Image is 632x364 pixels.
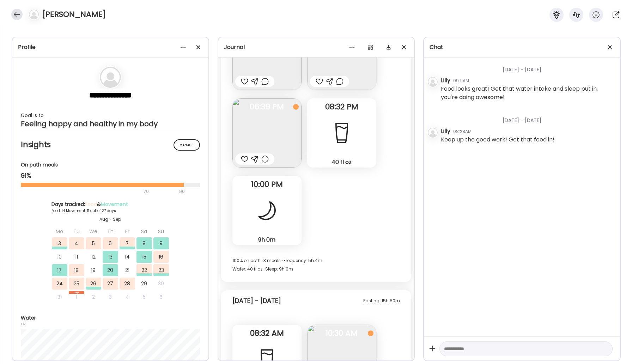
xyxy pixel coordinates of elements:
div: 13 [103,251,118,263]
div: Lilly [441,76,450,85]
div: Tu [69,225,84,237]
div: We [86,225,101,237]
span: 08:32 AM [232,330,302,336]
div: 1 [69,291,84,303]
div: oz [21,322,200,326]
div: 31 [52,291,67,303]
div: Manage [174,139,200,151]
div: Chat [430,43,614,51]
div: 26 [86,278,101,290]
div: 30 [153,278,169,290]
span: 08:32 PM [307,104,376,110]
h4: [PERSON_NAME] [42,9,106,20]
div: Feeling happy and healthy in my body [21,120,200,128]
img: bg-avatar-default.svg [100,67,121,88]
div: Aug - Sep [51,216,169,223]
div: [DATE] - [DATE] [441,57,614,76]
div: Keep up the good work! Get that food in! [441,135,554,144]
div: 8 [136,237,152,249]
div: 23 [153,264,169,276]
div: 3 [103,291,118,303]
div: 15 [136,251,152,263]
div: 4 [69,237,84,249]
div: 17 [52,264,67,276]
div: 5 [86,237,101,249]
div: Fr [120,225,135,237]
div: 22 [136,264,152,276]
div: Sep [69,291,84,294]
div: 28 [120,278,135,290]
div: 5 [136,291,152,303]
span: 10:00 PM [232,181,302,188]
div: 9h 0m [235,236,299,243]
img: images%2FTWbYycbN6VXame8qbTiqIxs9Hvy2%2FfMVMJwgK8Vd3cVGfAGhF%2FARbZ6Nu05OJjiOkrlehL_240 [232,98,302,168]
div: Journal [224,43,409,51]
div: Food looks great! Get that water intake and sleep put in, you're doing awesome! [441,85,614,102]
div: 70 [21,187,177,196]
div: Lilly [441,127,450,135]
div: 40 fl oz [310,158,373,166]
div: Fasting: 15h 50m [363,297,400,305]
div: Goal is to [21,111,200,120]
div: Sa [136,225,152,237]
div: Th [103,225,118,237]
div: 29 [136,278,152,290]
div: 19 [86,264,101,276]
div: On path meals [21,161,200,169]
div: 100% on path · 3 meals · Frequency: 5h 4m Water: 40 fl oz · Sleep: 9h 0m [232,256,400,273]
div: 4 [120,291,135,303]
h2: Insights [21,139,200,150]
div: 3 [52,237,67,249]
span: 10:30 AM [307,330,376,336]
div: 24 [52,278,67,290]
div: 08:28AM [453,128,472,135]
div: 25 [69,278,84,290]
div: 6 [103,237,118,249]
img: bg-avatar-default.svg [29,10,39,19]
div: Days tracked: & [51,201,169,208]
div: Water [21,314,200,322]
span: 06:39 PM [232,104,302,110]
div: 14 [120,251,135,263]
div: 9 [153,237,169,249]
div: Mo [52,225,67,237]
div: 91% [21,171,200,180]
img: bg-avatar-default.svg [428,77,438,87]
div: 7 [120,237,135,249]
div: 18 [69,264,84,276]
div: 11 [69,251,84,263]
div: 21 [120,264,135,276]
div: 20 [103,264,118,276]
div: 2 [86,291,101,303]
div: 12 [86,251,101,263]
div: [DATE] - [DATE] [232,297,281,305]
div: 27 [103,278,118,290]
div: 10 [52,251,67,263]
div: Food: 14 Movement: 11 out of 27 days [51,208,169,213]
span: Food [85,201,97,208]
img: bg-avatar-default.svg [428,128,438,138]
div: 09:11AM [453,78,469,84]
span: Movement [101,201,128,208]
div: 16 [153,251,169,263]
div: [DATE] - [DATE] [441,108,614,127]
div: Profile [18,43,203,51]
div: Su [153,225,169,237]
div: 6 [153,291,169,303]
div: 90 [178,187,186,196]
